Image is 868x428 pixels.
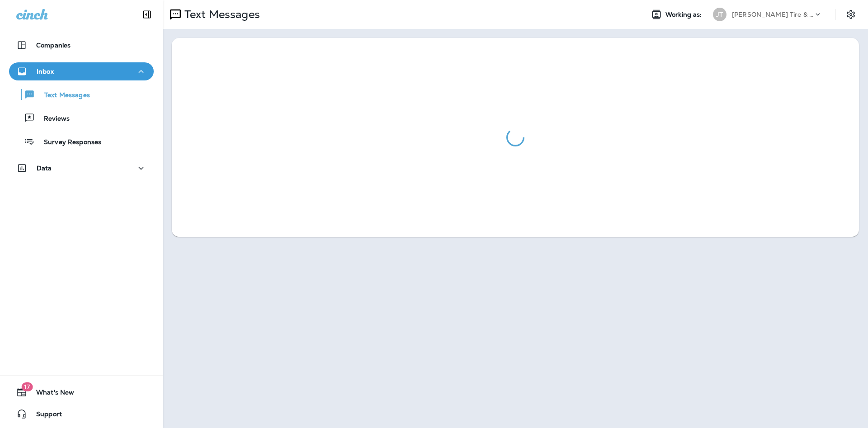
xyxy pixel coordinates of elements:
[181,8,260,21] p: Text Messages
[9,159,154,177] button: Data
[9,132,154,151] button: Survey Responses
[21,382,33,391] span: 17
[732,11,813,18] p: [PERSON_NAME] Tire & Auto
[9,383,154,401] button: 17What's New
[27,389,74,400] span: What's New
[9,85,154,104] button: Text Messages
[713,8,726,21] div: JT
[35,115,70,123] p: Reviews
[35,91,90,100] p: Text Messages
[9,405,154,423] button: Support
[9,36,154,54] button: Companies
[134,5,160,24] button: Collapse Sidebar
[843,6,859,23] button: Settings
[27,410,62,421] span: Support
[37,165,52,172] p: Data
[35,138,101,147] p: Survey Responses
[9,108,154,127] button: Reviews
[36,42,71,49] p: Companies
[665,11,704,19] span: Working as:
[9,62,154,80] button: Inbox
[37,68,54,75] p: Inbox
